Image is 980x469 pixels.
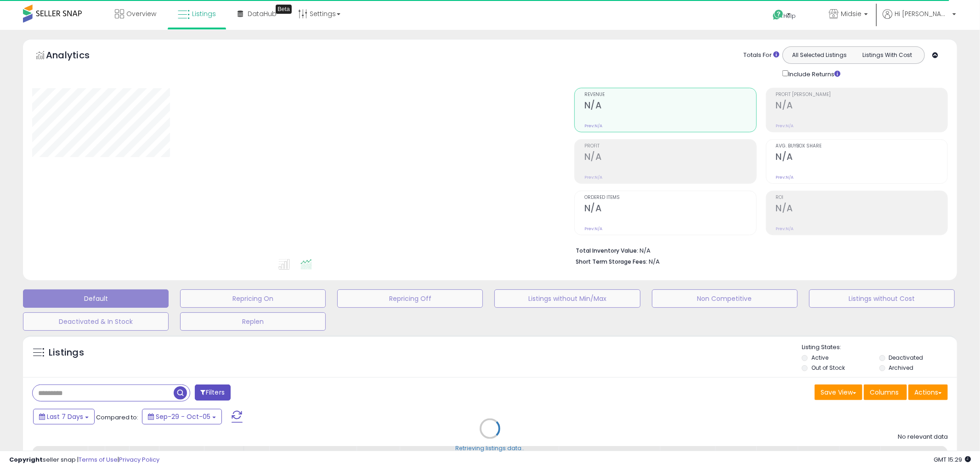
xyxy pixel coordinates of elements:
[276,5,292,14] div: Tooltip anchor
[776,152,947,164] h2: N/A
[180,289,326,308] button: Repricing On
[743,51,779,60] div: Totals For
[584,226,602,232] small: Prev: N/A
[765,2,814,30] a: Help
[584,195,756,200] span: Ordered Items
[180,312,326,331] button: Replen
[776,92,947,97] span: Profit [PERSON_NAME]
[23,289,169,308] button: Default
[584,175,602,180] small: Prev: N/A
[576,258,647,266] b: Short Term Storage Fees:
[9,456,159,464] div: seller snap | |
[772,9,784,21] i: Get Help
[584,123,602,129] small: Prev: N/A
[895,9,950,18] span: Hi [PERSON_NAME]
[776,195,947,200] span: ROI
[584,100,756,113] h2: N/A
[456,445,525,453] div: Retrieving listings data..
[9,455,43,464] strong: Copyright
[192,9,216,18] span: Listings
[649,257,660,266] span: N/A
[23,312,169,331] button: Deactivated & In Stock
[776,68,851,79] div: Include Returns
[809,289,955,308] button: Listings without Cost
[776,144,947,149] span: Avg. Buybox Share
[883,9,956,30] a: Hi [PERSON_NAME]
[776,203,947,215] h2: N/A
[785,49,854,61] button: All Selected Listings
[46,49,108,64] h5: Analytics
[584,152,756,164] h2: N/A
[776,123,794,129] small: Prev: N/A
[853,49,922,61] button: Listings With Cost
[776,175,794,180] small: Prev: N/A
[337,289,483,308] button: Repricing Off
[584,144,756,149] span: Profit
[126,9,156,18] span: Overview
[784,12,796,20] span: Help
[584,203,756,215] h2: N/A
[576,247,638,254] b: Total Inventory Value:
[841,9,861,18] span: Midsie
[776,226,794,232] small: Prev: N/A
[652,289,798,308] button: Non Competitive
[776,100,947,113] h2: N/A
[584,92,756,97] span: Revenue
[248,9,277,18] span: DataHub
[494,289,640,308] button: Listings without Min/Max
[576,244,941,255] li: N/A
